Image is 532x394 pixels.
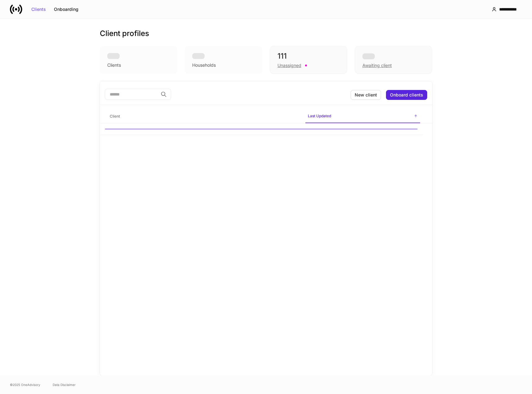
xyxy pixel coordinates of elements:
[31,7,46,11] div: Clients
[110,113,120,119] h6: Client
[305,110,420,123] span: Last Updated
[270,46,347,74] div: 111Unassigned
[107,110,300,123] span: Client
[100,29,149,38] h3: Client profiles
[390,93,423,97] div: Onboard clients
[355,46,432,74] div: Awaiting client
[27,4,50,14] button: Clients
[362,62,392,69] div: Awaiting client
[308,113,331,119] h6: Last Updated
[386,90,427,100] button: Onboard clients
[355,93,377,97] div: New client
[10,382,40,387] span: © 2025 OneAdvisory
[277,51,339,61] div: 111
[192,62,216,68] div: Households
[351,90,381,100] button: New client
[50,4,82,14] button: Onboarding
[277,62,301,69] div: Unassigned
[53,382,76,387] a: Data Disclaimer
[107,62,121,68] div: Clients
[54,7,78,11] div: Onboarding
